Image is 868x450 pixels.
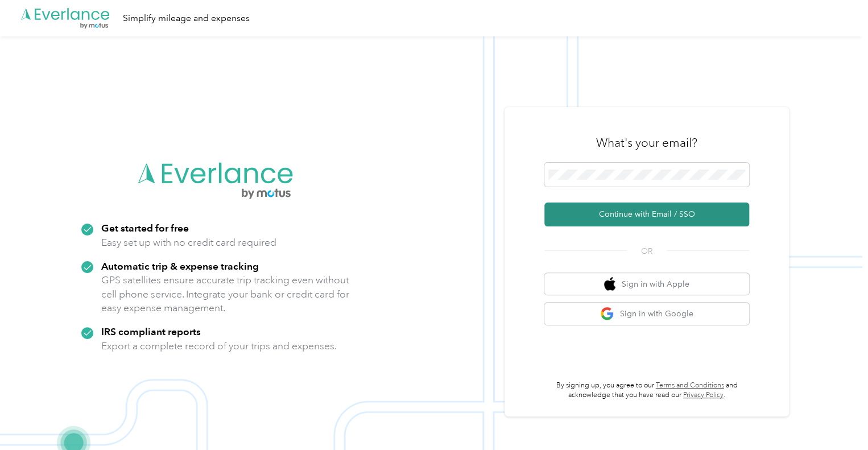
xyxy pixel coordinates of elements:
strong: Automatic trip & expense tracking [101,260,259,272]
strong: IRS compliant reports [101,325,201,337]
p: GPS satellites ensure accurate trip tracking even without cell phone service. Integrate your bank... [101,273,350,315]
button: google logoSign in with Google [544,303,749,325]
p: Export a complete record of your trips and expenses. [101,339,337,353]
h3: What's your email? [596,135,697,151]
p: Easy set up with no credit card required [101,236,276,250]
button: apple logoSign in with Apple [544,273,749,295]
span: OR [627,245,667,257]
iframe: Everlance-gr Chat Button Frame [804,386,868,450]
div: Simplify mileage and expenses [123,11,250,26]
a: Privacy Policy [683,391,724,399]
strong: Get started for free [101,222,189,234]
p: By signing up, you agree to our and acknowledge that you have read our . [544,381,749,401]
img: google logo [600,307,614,321]
button: Continue with Email / SSO [544,203,749,226]
a: Terms and Conditions [656,381,724,390]
img: apple logo [604,277,615,291]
